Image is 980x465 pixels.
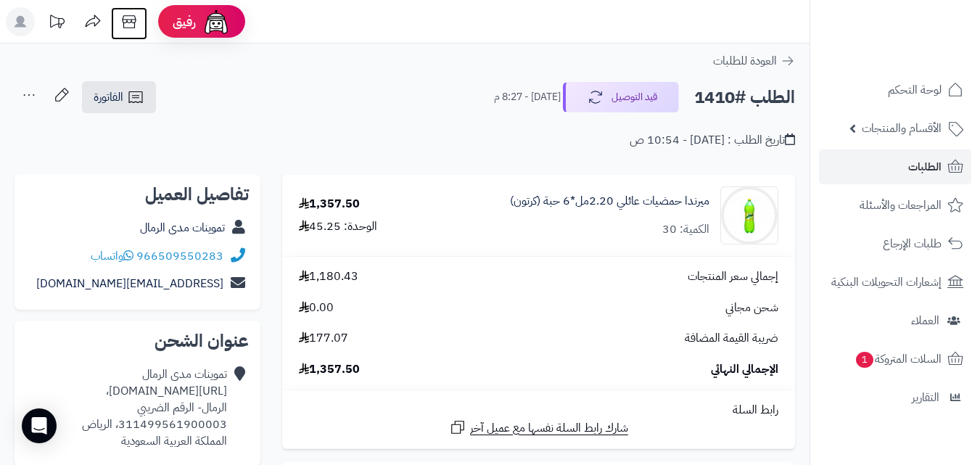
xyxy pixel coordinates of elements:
a: شارك رابط السلة نفسها مع عميل آخر [449,419,628,437]
span: لوحة التحكم [888,80,942,100]
h2: تفاصيل العميل [26,186,249,203]
span: الفاتورة [94,89,123,106]
span: طلبات الإرجاع [883,234,942,254]
span: الطلبات [908,157,942,177]
a: المراجعات والأسئلة [819,188,971,223]
div: رابط السلة [288,402,789,419]
div: تاريخ الطلب : [DATE] - 10:54 ص [630,132,795,149]
a: الفاتورة [82,81,156,113]
a: تحديثات المنصة [38,7,75,40]
span: العملاء [911,310,939,331]
a: ميرندا حمضيات عائلي 2.20مل*6 حبة (كرتون) [510,193,709,210]
span: 0.00 [299,300,334,316]
a: واتساب [91,247,133,265]
span: 1 [856,352,873,368]
span: ضريبة القيمة المضافة [685,330,778,347]
a: الطلبات [819,149,971,184]
a: إشعارات التحويلات البنكية [819,265,971,300]
button: قيد التوصيل [563,82,679,112]
img: 1747544486-c60db756-6ee7-44b0-a7d4-ec449800-90x90.jpg [721,186,778,244]
small: [DATE] - 8:27 م [494,90,561,104]
span: 1,357.50 [299,361,360,378]
span: السلات المتروكة [855,349,942,369]
span: شحن مجاني [725,300,778,316]
span: المراجعات والأسئلة [860,195,942,215]
span: إشعارات التحويلات البنكية [831,272,942,292]
span: رفيق [173,13,196,30]
a: العملاء [819,303,971,338]
a: السلات المتروكة1 [819,342,971,376]
div: Open Intercom Messenger [22,408,57,443]
span: العودة للطلبات [713,52,777,70]
span: الأقسام والمنتجات [862,118,942,139]
a: التقارير [819,380,971,415]
a: العودة للطلبات [713,52,795,70]
div: تموينات مدى الرمال [URL][DOMAIN_NAME]، الرمال- الرقم الضريبي 311499561900003، الرياض المملكة العر... [26,366,227,449]
a: لوحة التحكم [819,73,971,107]
span: 177.07 [299,330,348,347]
a: 966509550283 [136,247,223,265]
span: شارك رابط السلة نفسها مع عميل آخر [470,420,628,437]
h2: الطلب #1410 [694,83,795,112]
h2: عنوان الشحن [26,332,249,350]
span: 1,180.43 [299,268,358,285]
a: تموينات مدى الرمال [140,219,225,236]
div: 1,357.50 [299,196,360,213]
div: الوحدة: 45.25 [299,218,377,235]
span: الإجمالي النهائي [711,361,778,378]
span: إجمالي سعر المنتجات [688,268,778,285]
span: التقارير [912,387,939,408]
img: ai-face.png [202,7,231,36]
a: طلبات الإرجاع [819,226,971,261]
a: [EMAIL_ADDRESS][DOMAIN_NAME] [36,275,223,292]
div: الكمية: 30 [662,221,709,238]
